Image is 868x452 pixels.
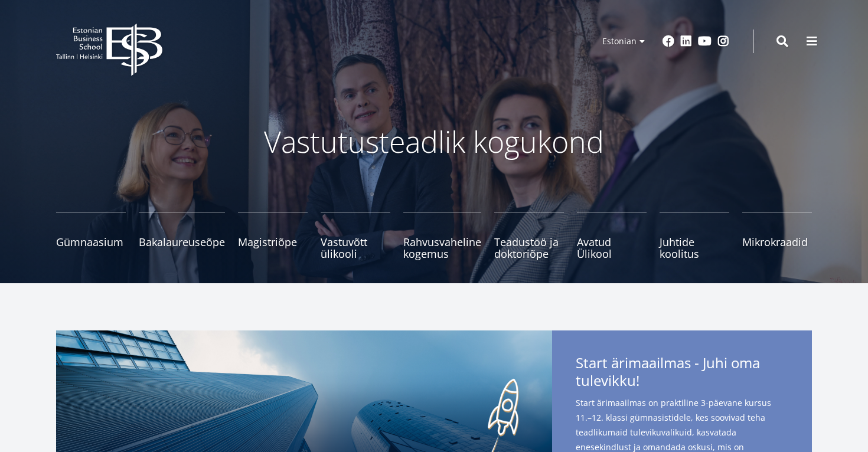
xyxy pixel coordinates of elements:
span: Bakalaureuseõpe [139,236,225,248]
a: Linkedin [680,35,692,47]
a: Facebook [663,35,674,47]
span: Avatud Ülikool [577,236,647,260]
span: Teadustöö ja doktoriõpe [494,236,564,260]
a: Vastuvõtt ülikooli [321,212,390,260]
span: Vastuvõtt ülikooli [321,236,390,260]
span: Rahvusvaheline kogemus [403,236,481,260]
a: Avatud Ülikool [577,212,647,260]
a: Magistriõpe [238,212,308,260]
a: Rahvusvaheline kogemus [403,212,481,260]
a: Bakalaureuseõpe [139,212,225,260]
span: Start ärimaailmas - Juhi oma [576,354,788,393]
a: Instagram [717,35,729,47]
span: Gümnaasium [56,236,126,248]
p: Vastutusteadlik kogukond [121,124,747,159]
a: Teadustöö ja doktoriõpe [494,212,564,260]
span: tulevikku! [576,372,639,389]
span: Juhtide koolitus [660,236,729,260]
a: Youtube [698,35,712,47]
a: Juhtide koolitus [660,212,729,260]
span: Mikrokraadid [742,236,812,248]
a: Gümnaasium [56,212,126,260]
span: Magistriõpe [238,236,308,248]
a: Mikrokraadid [742,212,812,260]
